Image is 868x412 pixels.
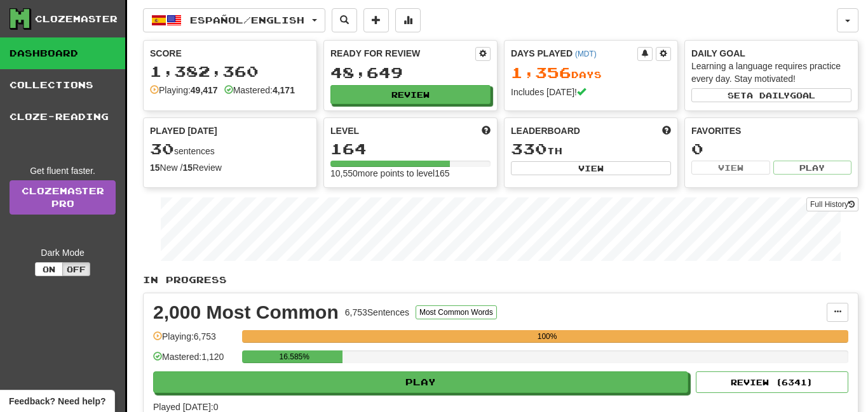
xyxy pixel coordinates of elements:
div: Day s [511,65,671,81]
span: 30 [150,140,174,157]
span: 1,356 [511,63,571,81]
div: New / Review [150,161,310,174]
button: View [691,161,770,175]
div: th [511,141,671,157]
div: Learning a language requires practice every day. Stay motivated! [691,60,851,85]
strong: 15 [182,163,193,173]
div: Includes [DATE]! [511,86,671,98]
button: Español/English [143,8,325,32]
span: Open feedback widget [9,395,105,408]
button: Full History [806,197,858,211]
div: Mastered: [224,84,295,96]
span: Played [DATE]: 0 [153,402,218,412]
p: In Progress [143,274,858,286]
strong: 4,171 [273,85,295,95]
button: Play [153,371,688,393]
button: Search sentences [332,8,357,32]
div: Clozemaster [35,13,118,25]
div: Dark Mode [10,246,116,259]
button: Off [62,262,90,276]
div: Days Played [511,47,637,60]
a: (MDT) [575,50,597,58]
span: 330 [511,140,547,157]
div: Score [150,47,310,60]
div: 10,550 more points to level 165 [330,167,491,180]
span: Score more points to level up [482,124,491,137]
div: 1,382,360 [150,63,310,79]
div: sentences [150,141,310,157]
div: Favorites [691,124,851,137]
div: Get fluent faster. [10,164,116,177]
button: View [511,161,671,175]
span: Leaderboard [511,124,580,137]
span: Level [330,124,359,137]
div: 48,649 [330,65,491,81]
div: Playing: [150,84,218,96]
button: Play [773,161,852,175]
button: On [35,262,63,276]
div: 16.585% [246,350,342,363]
button: Most Common Words [416,305,497,319]
button: Add sentence to collection [363,8,389,32]
div: 0 [691,141,851,157]
div: Playing: 6,753 [153,330,236,351]
div: 100% [246,330,848,343]
div: Daily Goal [691,47,851,60]
button: Review [330,85,491,104]
div: Mastered: 1,120 [153,350,236,371]
div: 6,753 Sentences [345,306,409,319]
strong: 49,417 [191,85,218,95]
div: 164 [330,141,491,157]
strong: 15 [150,163,160,173]
button: More stats [395,8,421,32]
button: Seta dailygoal [691,88,851,102]
span: This week in points, UTC [662,124,671,137]
span: a daily [747,91,790,100]
span: Español / English [190,15,304,25]
div: 2,000 Most Common [153,303,339,322]
a: ClozemasterPro [10,180,116,215]
span: Played [DATE] [150,124,217,137]
button: Review (6341) [696,371,848,393]
div: Ready for Review [330,47,475,60]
